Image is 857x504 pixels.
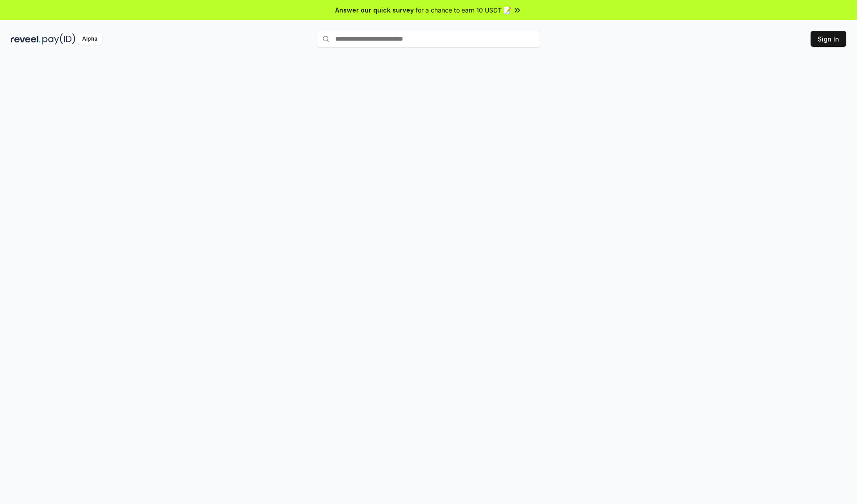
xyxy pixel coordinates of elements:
div: Alpha [77,33,102,45]
img: reveel_dark [11,33,41,45]
button: Sign In [811,31,846,47]
img: pay_id [42,33,75,45]
span: Answer our quick survey [335,5,414,15]
span: for a chance to earn 10 USDT 📝 [416,5,511,15]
